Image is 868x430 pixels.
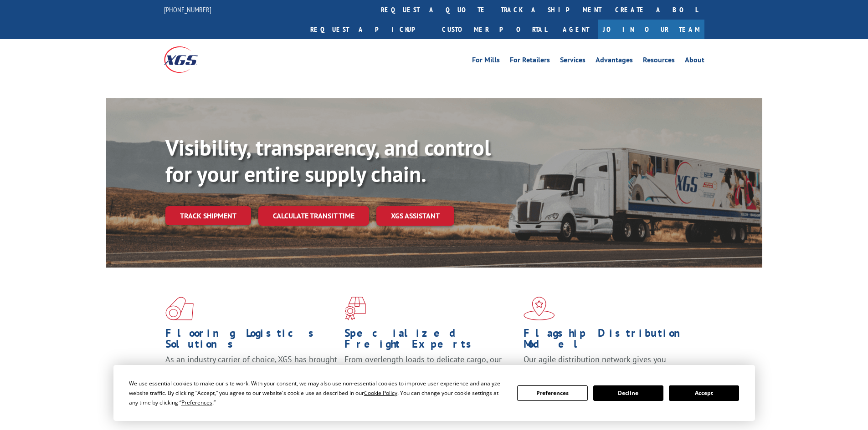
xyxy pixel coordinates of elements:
button: Decline [593,385,663,401]
a: Track shipment [165,206,251,225]
img: xgs-icon-total-supply-chain-intelligence-red [165,297,194,320]
span: Our agile distribution network gives you nationwide inventory management on demand. [524,354,691,375]
b: Visibility, transparency, and control for your entire supply chain. [165,133,491,188]
span: Preferences [181,399,212,406]
a: XGS ASSISTANT [376,206,454,226]
a: Customer Portal [435,20,554,39]
a: Advantages [596,56,633,66]
a: Agent [554,20,598,39]
span: As an industry carrier of choice, XGS has brought innovation and dedication to flooring logistics... [165,354,337,386]
a: For Mills [472,56,500,66]
button: Preferences [517,385,587,401]
a: Request a pickup [303,20,435,39]
h1: Specialized Freight Experts [344,328,517,354]
button: Accept [669,385,739,401]
a: Join Our Team [598,20,704,39]
a: Services [560,56,586,66]
a: Resources [643,56,675,66]
a: [PHONE_NUMBER] [164,5,211,14]
a: For Retailers [510,56,550,66]
a: About [685,56,704,66]
p: From overlength loads to delicate cargo, our experienced staff knows the best way to move your fr... [344,354,517,395]
h1: Flagship Distribution Model [524,328,696,354]
span: Cookie Policy [364,389,397,397]
img: xgs-icon-flagship-distribution-model-red [524,297,555,320]
img: xgs-icon-focused-on-flooring-red [344,297,366,320]
h1: Flooring Logistics Solutions [165,328,338,354]
a: Calculate transit time [258,206,369,226]
div: Cookie Consent Prompt [113,365,755,421]
div: We use essential cookies to make our site work. With your consent, we may also use non-essential ... [129,379,506,407]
